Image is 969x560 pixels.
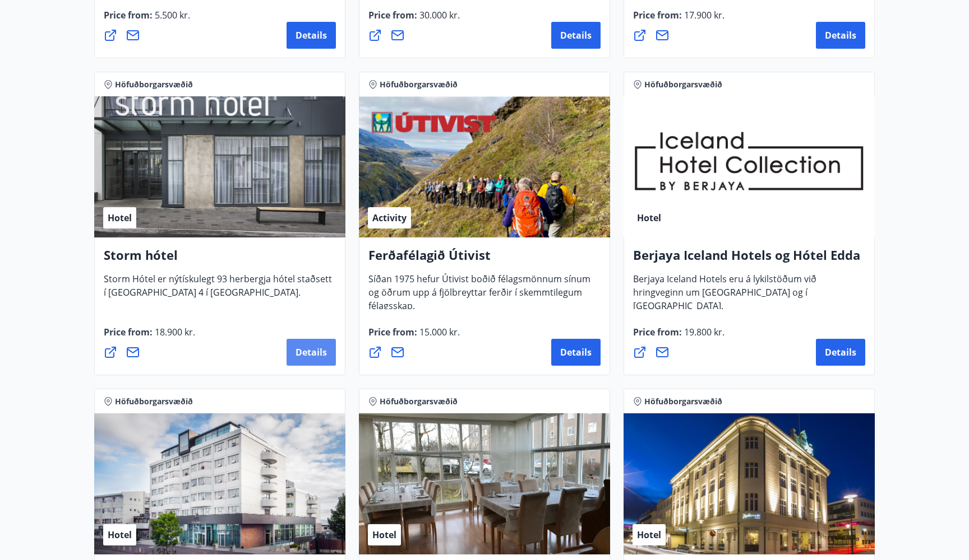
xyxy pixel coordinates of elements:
span: Höfuðborgarsvæðið [644,79,722,90]
span: Hotel [108,212,132,224]
span: Hotel [372,529,396,541]
span: Berjaya Iceland Hotels eru á lykilstöðum við hringveginn um [GEOGRAPHIC_DATA] og í [GEOGRAPHIC_DA... [633,273,816,321]
span: Hotel [637,529,661,541]
span: Hotel [637,212,661,224]
span: Höfuðborgarsvæðið [380,79,458,90]
h4: Berjaya Iceland Hotels og Hótel Edda [633,246,865,272]
button: Details [287,22,336,49]
span: Details [825,346,856,358]
button: Details [287,339,336,366]
span: Details [560,29,592,41]
span: Höfuðborgarsvæðið [644,396,722,407]
span: Details [296,346,327,358]
button: Details [551,339,601,366]
span: Höfuðborgarsvæðið [115,396,193,407]
span: Price from : [633,326,725,347]
span: Details [296,29,327,41]
span: Activity [372,212,407,224]
span: 5.500 kr. [153,9,190,21]
span: Price from : [633,9,725,30]
span: Price from : [104,9,190,30]
span: Hotel [108,529,132,541]
span: 15.000 kr. [417,326,460,338]
span: Höfuðborgarsvæðið [380,396,458,407]
button: Details [816,339,865,366]
span: Details [825,29,856,41]
h4: Ferðafélagið Útivist [368,246,601,272]
span: 18.900 kr. [153,326,195,338]
h4: Storm hótel [104,246,336,272]
span: Details [560,346,592,358]
span: Price from : [368,9,460,30]
span: Price from : [104,326,195,347]
button: Details [816,22,865,49]
button: Details [551,22,601,49]
span: 30.000 kr. [417,9,460,21]
span: 17.900 kr. [682,9,725,21]
span: Price from : [368,326,460,347]
span: Síðan 1975 hefur Útivist boðið félagsmönnum sínum og öðrum upp á fjölbreyttar ferðir í skemmtileg... [368,273,590,321]
span: 19.800 kr. [682,326,725,338]
span: Storm Hótel er nýtískulegt 93 herbergja hótel staðsett í [GEOGRAPHIC_DATA] 4 í [GEOGRAPHIC_DATA]. [104,273,332,307]
span: Höfuðborgarsvæðið [115,79,193,90]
